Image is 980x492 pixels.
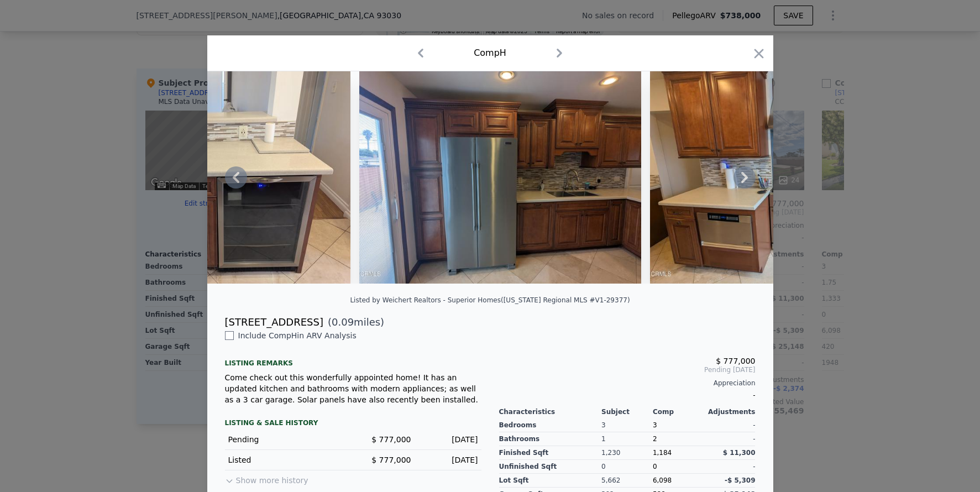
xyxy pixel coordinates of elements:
[499,418,602,432] div: Bedrooms
[234,331,361,340] span: Include Comp H in ARV Analysis
[601,446,653,460] div: 1,230
[499,474,602,488] div: Lot Sqft
[371,456,411,464] span: $ 777,000
[725,477,755,484] span: -$ 5,309
[359,71,641,284] img: Property Img
[499,460,602,474] div: Unfinished Sqft
[716,357,755,365] span: $ 777,000
[653,463,657,470] span: 0
[69,71,350,284] img: Property Img
[225,350,481,368] div: Listing remarks
[225,315,323,330] div: [STREET_ADDRESS]
[650,71,932,284] img: Property Img
[704,460,756,474] div: -
[601,474,653,488] div: 5,662
[601,418,653,432] div: 3
[601,432,653,446] div: 1
[350,296,630,304] div: Listed by Weichert Realtors - Superior Homes ([US_STATE] Regional MLS #V1-29377)
[420,434,478,445] div: [DATE]
[499,432,602,446] div: Bathrooms
[225,470,308,486] button: Show more history
[228,434,344,445] div: Pending
[499,379,756,388] div: Appreciation
[228,454,344,465] div: Listed
[653,421,657,429] span: 3
[704,407,756,416] div: Adjustments
[225,418,481,430] div: LISTING & SALE HISTORY
[653,407,704,416] div: Comp
[653,449,672,457] span: 1,184
[723,449,756,457] span: $ 11,300
[704,432,756,446] div: -
[371,435,411,444] span: $ 777,000
[499,407,602,416] div: Characteristics
[323,315,384,330] span: ( miles)
[332,316,354,328] span: 0.09
[653,432,704,446] div: 2
[225,372,481,405] div: Come check out this wonderfully appointed home! It has an updated kitchen and bathrooms with mode...
[601,460,653,474] div: 0
[653,477,672,484] span: 6,098
[499,446,602,460] div: Finished Sqft
[499,365,756,374] span: Pending [DATE]
[420,454,478,465] div: [DATE]
[499,388,756,403] div: -
[474,46,506,60] div: Comp H
[704,418,756,432] div: -
[601,407,653,416] div: Subject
